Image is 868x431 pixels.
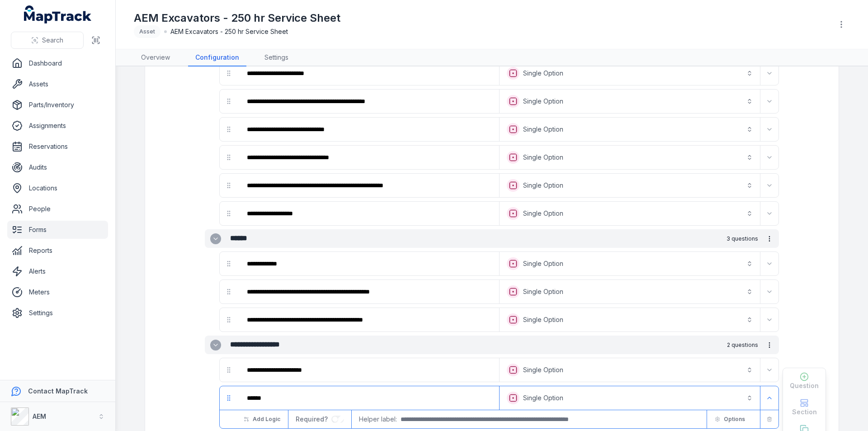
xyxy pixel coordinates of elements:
[7,304,108,322] a: Settings
[762,391,777,405] button: Expand
[220,176,238,194] div: drag
[240,204,497,223] div: :r5e:-form-item-label
[762,231,777,246] button: more-detail
[296,415,331,423] span: Required?
[225,288,232,295] svg: drag
[240,254,497,274] div: :r5o:-form-item-label
[210,233,221,244] button: Expand
[501,204,758,223] button: Single Option
[7,262,108,280] a: Alerts
[7,137,108,156] a: Reservations
[28,387,88,395] strong: Contact MapTrack
[225,154,232,161] svg: drag
[762,206,777,221] button: Expand
[240,310,497,330] div: :r64:-form-item-label
[501,175,758,195] button: Single Option
[7,179,108,197] a: Locations
[225,182,232,189] svg: drag
[220,311,238,329] div: drag
[33,412,46,420] strong: AEM
[24,5,92,24] a: MapTrack
[257,49,296,66] a: Settings
[240,63,497,83] div: :r4g:-form-item-label
[220,361,238,379] div: drag
[225,366,232,374] svg: drag
[762,122,777,137] button: Expand
[240,388,497,408] div: :r6k:-form-item-label
[225,394,232,402] svg: drag
[501,388,758,408] button: Single Option
[762,66,777,81] button: Expand
[253,416,280,423] span: Add Logic
[11,32,84,49] button: Search
[501,119,758,139] button: Single Option
[501,91,758,111] button: Single Option
[42,36,63,45] span: Search
[501,310,758,330] button: Single Option
[7,75,108,93] a: Assets
[220,389,238,407] div: drag
[188,49,246,66] a: Configuration
[762,363,777,377] button: Expand
[762,150,777,165] button: Expand
[726,235,758,242] span: 3 questions
[7,200,108,218] a: People
[220,255,238,273] div: drag
[220,120,238,138] div: drag
[225,210,232,217] svg: drag
[220,204,238,223] div: drag
[170,27,288,36] span: AEM Excavators - 250 hr Service Sheet
[501,360,758,380] button: Single Option
[762,337,777,353] button: more-detail
[225,260,232,267] svg: drag
[7,242,108,260] a: Reports
[359,415,397,424] span: Helper label:
[220,92,238,110] div: drag
[501,147,758,167] button: Single Option
[501,254,758,274] button: Single Option
[727,341,758,349] span: 2 questions
[240,282,497,302] div: :r5u:-form-item-label
[220,283,238,301] div: drag
[240,147,497,167] div: :r52:-form-item-label
[501,63,758,83] button: Single Option
[240,175,497,195] div: :r58:-form-item-label
[210,340,221,350] button: Expand
[762,256,777,271] button: Expand
[7,96,108,114] a: Parts/Inventory
[762,178,777,193] button: Expand
[762,94,777,109] button: Expand
[238,412,286,427] button: Add Logic
[501,282,758,302] button: Single Option
[240,360,497,380] div: :r6e:-form-item-label
[240,91,497,111] div: :r4m:-form-item-label
[7,117,108,135] a: Assignments
[709,412,751,427] button: Options
[7,158,108,176] a: Audits
[762,313,777,327] button: Expand
[134,25,160,38] div: Asset
[240,119,497,139] div: :r4s:-form-item-label
[225,126,232,133] svg: drag
[225,70,232,77] svg: drag
[724,416,745,423] span: Options
[134,11,340,25] h1: AEM Excavators - 250 hr Service Sheet
[225,316,232,323] svg: drag
[220,148,238,166] div: drag
[225,98,232,105] svg: drag
[331,416,344,423] input: :r81:-form-item-label
[7,283,108,301] a: Meters
[7,221,108,239] a: Forms
[762,284,777,299] button: Expand
[220,64,238,82] div: drag
[134,49,177,66] a: Overview
[7,54,108,72] a: Dashboard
